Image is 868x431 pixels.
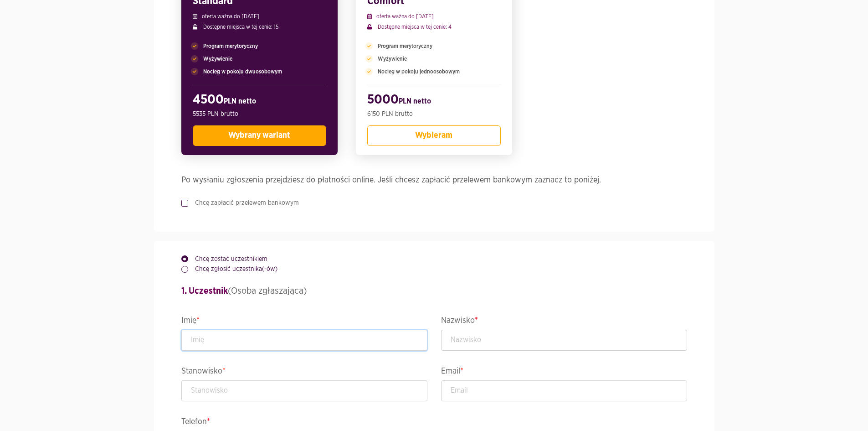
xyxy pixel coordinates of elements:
button: Wybieram [367,125,501,146]
button: Wybrany wariant [193,125,326,146]
p: Dostępne miejsca w tej cenie: 4 [367,23,501,31]
legend: Nazwisko [441,314,687,330]
p: oferta ważna do [DATE] [193,12,326,21]
legend: Email [441,364,687,380]
input: Stanowisko [181,380,427,401]
label: Chcę zgłosić uczestnika(-ów) [188,265,277,274]
h2: 4500 [193,92,326,109]
legend: Imię [181,314,427,330]
p: 6150 PLN brutto [367,109,501,119]
span: Wyżywienie [378,55,407,63]
p: 5535 PLN brutto [193,109,326,119]
span: Wybrany wariant [228,131,290,140]
label: Chcę zostać uczestnikiem [188,254,267,264]
span: PLN netto [224,98,256,105]
input: Nazwisko [441,330,687,351]
legend: Telefon [181,415,427,431]
h2: 5000 [367,92,501,109]
input: Email [441,380,687,401]
input: Imię [181,330,427,351]
legend: Stanowisko [181,364,427,380]
span: Program merytoryczny [203,42,258,50]
span: PLN netto [399,98,431,105]
span: Wyżywienie [203,55,232,63]
p: oferta ważna do [DATE] [367,12,501,21]
span: Nocleg w pokoju dwuosobowym [203,68,282,76]
h4: (Osoba zgłaszająca) [181,284,687,298]
span: Program merytoryczny [378,42,432,50]
p: Dostępne miejsca w tej cenie: 15 [193,23,326,31]
span: Nocleg w pokoju jednoosobowym [378,68,460,76]
span: Wybieram [415,131,452,140]
strong: 1. Uczestnik [181,286,228,296]
label: Chcę zapłacić przelewem bankowym [188,198,299,208]
h4: Po wysłaniu zgłoszenia przejdziesz do płatności online. Jeśli chcesz zapłacić przelewem bankowym ... [181,173,687,187]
